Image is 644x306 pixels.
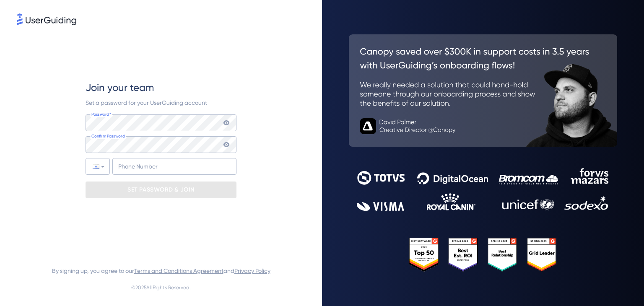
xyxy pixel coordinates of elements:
[86,158,109,174] div: Israel: + 972
[86,81,154,94] span: Join your team
[349,34,617,147] img: 26c0aa7c25a843aed4baddd2b5e0fa68.svg
[234,267,270,274] a: Privacy Policy
[86,99,207,106] span: Set a password for your UserGuiding account
[112,158,236,175] input: Phone Number
[127,183,195,197] p: SET PASSWORD & JOIN
[17,13,76,25] img: 8faab4ba6bc7696a72372aa768b0286c.svg
[134,267,223,274] a: Terms and Conditions Agreement
[409,238,557,271] img: 25303e33045975176eb484905ab012ff.svg
[357,168,609,211] img: 9302ce2ac39453076f5bc0f2f2ca889b.svg
[52,266,270,276] span: By signing up, you agree to our and
[131,283,191,293] span: © 2025 All Rights Reserved.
